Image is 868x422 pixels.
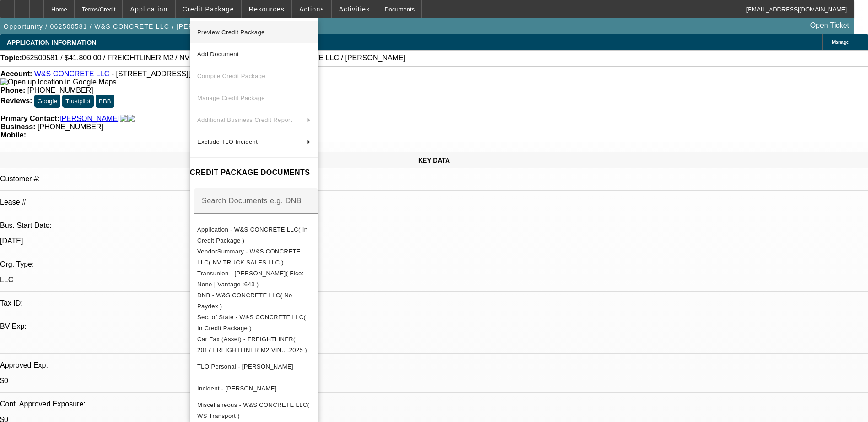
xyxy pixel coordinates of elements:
span: Miscellaneous - W&S CONCRETE LLC( WS Transport ) [197,401,309,419]
span: Car Fax (Asset) - FREIGHTLINER( 2017 FREIGHTLINER M2 VIN....2025 ) [197,336,307,353]
button: Sec. of State - W&S CONCRETE LLC( In Credit Package ) [190,312,318,334]
span: Exclude TLO Incident [197,138,258,145]
span: Application - W&S CONCRETE LLC( In Credit Package ) [197,226,307,244]
span: DNB - W&S CONCRETE LLC( No Paydex ) [197,292,292,310]
button: Application - W&S CONCRETE LLC( In Credit Package ) [190,224,318,246]
button: Transunion - Soltero, Guillermo( Fico: None | Vantage :643 ) [190,268,318,290]
span: VendorSummary - W&S CONCRETE LLC( NV TRUCK SALES LLC ) [197,248,301,266]
button: DNB - W&S CONCRETE LLC( No Paydex ) [190,290,318,312]
span: TLO Personal - [PERSON_NAME] [197,363,293,370]
button: Incident - Soltero, Guillermo [190,378,318,400]
h4: CREDIT PACKAGE DOCUMENTS [190,167,318,178]
button: TLO Personal - Soltero, Guillermo [190,356,318,378]
mat-label: Search Documents e.g. DNB [202,197,302,205]
button: VendorSummary - W&S CONCRETE LLC( NV TRUCK SALES LLC ) [190,246,318,268]
span: Incident - [PERSON_NAME] [197,385,277,392]
button: Miscellaneous - W&S CONCRETE LLC( WS Transport ) [190,400,318,422]
button: Car Fax (Asset) - FREIGHTLINER( 2017 FREIGHTLINER M2 VIN....2025 ) [190,334,318,356]
span: Add Document [197,51,239,58]
span: Sec. of State - W&S CONCRETE LLC( In Credit Package ) [197,314,306,332]
span: Preview Credit Package [197,29,265,36]
span: Transunion - [PERSON_NAME]( Fico: None | Vantage :643 ) [197,270,304,288]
